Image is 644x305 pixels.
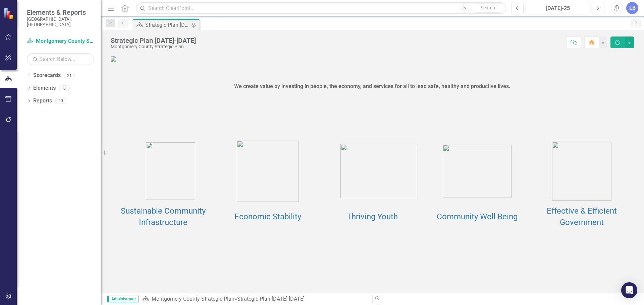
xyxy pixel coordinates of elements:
div: » [142,295,367,303]
strong: We create value by investing in people, the economy, and services for all to lead safe, healthy a... [234,83,511,89]
a: Montgomery County Strategic Plan [27,37,94,45]
div: 21 [64,73,75,78]
div: Strategic Plan [DATE]-[DATE] [111,37,196,44]
small: [GEOGRAPHIC_DATA], [GEOGRAPHIC_DATA] [27,16,94,27]
a: Sustainable Community Infrastructure [121,206,206,227]
img: Sustainable%20Community%20Infrastructure%20(002)%20v2.png [146,142,195,200]
a: Economic Stability [234,212,301,221]
img: Montgomery%20County%20Logo%202.png [111,56,116,62]
img: Community%20Well-Being%20v2.png [443,145,512,198]
button: Search [471,3,504,13]
button: LB [626,2,638,14]
div: Strategic Plan [DATE]-[DATE] [237,296,305,302]
input: Search ClearPoint... [136,2,506,14]
button: [DATE]-25 [526,2,590,14]
img: Economic%20Stability%20(002)%20v4.png [237,141,299,202]
a: Reports [33,97,52,105]
a: Elements [33,84,56,92]
img: ClearPoint Strategy [3,8,15,19]
input: Search Below... [27,53,94,65]
div: Montgomery County Strategic Plan [111,44,196,49]
a: Montgomery County Strategic Plan [152,296,234,302]
div: [DATE]-25 [528,4,588,12]
a: Scorecards [33,72,61,79]
div: Open Intercom Messenger [621,282,637,298]
span: Elements & Reports [27,8,94,16]
span: Search [481,5,495,10]
img: Effective%20&%20Efficient%20Government.png [552,142,611,201]
img: Thriving%20Youth%20(002).png [340,144,416,198]
a: Effective & Efficient Government [547,206,617,227]
div: Strategic Plan [DATE]-[DATE] [145,21,190,29]
div: 0 [59,85,70,91]
span: Administrator [107,296,139,302]
a: Thriving Youth [347,212,398,221]
div: 20 [55,98,66,104]
a: Community Well Being [437,212,518,221]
